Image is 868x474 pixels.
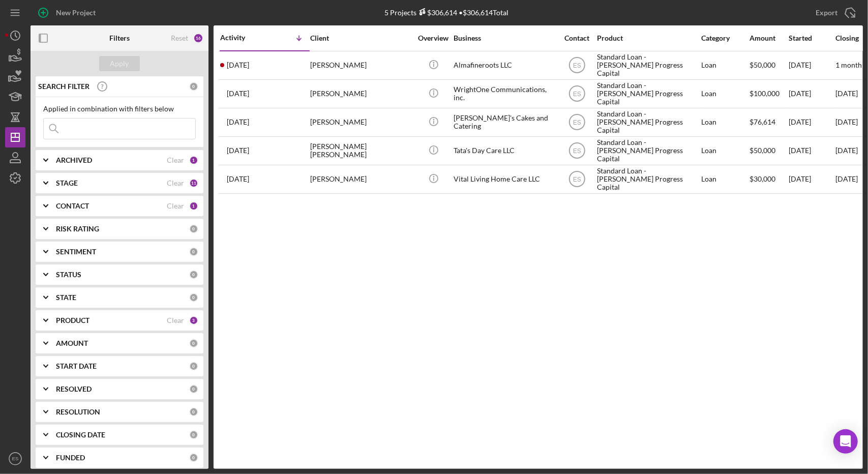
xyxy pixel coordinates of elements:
[454,109,555,136] div: [PERSON_NAME]'s Cakes and Catering
[56,3,96,23] div: New Project
[5,449,25,469] button: ES
[227,146,249,155] time: 2025-09-03 14:44
[227,175,249,183] time: 2025-08-26 15:06
[750,174,775,183] span: $30,000
[310,166,412,193] div: [PERSON_NAME]
[56,293,76,302] b: STATE
[310,80,412,107] div: [PERSON_NAME]
[597,34,699,42] div: Product
[189,247,198,256] div: 0
[56,385,92,393] b: RESOLVED
[573,147,581,155] text: ES
[189,453,198,462] div: 0
[12,456,19,462] text: ES
[56,454,85,462] b: FUNDED
[454,34,555,42] div: Business
[56,431,105,439] b: CLOSING DATE
[189,430,198,439] div: 0
[56,156,92,164] b: ARCHIVED
[109,34,130,42] b: Filters
[789,80,834,107] div: [DATE]
[835,146,858,155] time: [DATE]
[167,316,184,324] div: Clear
[189,293,198,302] div: 0
[227,90,249,98] time: 2025-09-22 15:58
[573,176,581,183] text: ES
[454,52,555,79] div: Almafineroots LLC
[789,166,834,193] div: [DATE]
[227,118,249,126] time: 2025-09-18 12:30
[56,362,97,370] b: START DATE
[597,52,699,79] div: Standard Loan - [PERSON_NAME] Progress Capital
[701,137,749,164] div: Loan
[573,91,581,98] text: ES
[56,339,88,347] b: AMOUNT
[573,119,581,126] text: ES
[189,316,198,325] div: 3
[31,3,106,23] button: New Project
[56,316,89,324] b: PRODUCT
[167,156,184,164] div: Clear
[789,109,834,136] div: [DATE]
[750,117,775,126] span: $76,614
[56,225,99,233] b: RISK RATING
[701,166,749,193] div: Loan
[558,34,596,42] div: Contact
[189,201,198,211] div: 1
[789,137,834,164] div: [DATE]
[310,52,412,79] div: [PERSON_NAME]
[414,34,453,42] div: Overview
[56,202,89,210] b: CONTACT
[189,270,198,279] div: 0
[189,339,198,348] div: 0
[835,174,858,183] time: [DATE]
[789,34,834,42] div: Started
[167,202,184,210] div: Clear
[189,224,198,233] div: 0
[167,179,184,187] div: Clear
[805,3,863,23] button: Export
[454,166,555,193] div: Vital Living Home Care LLC
[43,105,196,113] div: Applied in combination with filters below
[417,8,458,17] div: $306,614
[789,52,834,79] div: [DATE]
[750,34,788,42] div: Amount
[193,33,203,43] div: 16
[750,89,780,98] span: $100,000
[189,179,198,188] div: 11
[835,89,858,98] time: [DATE]
[171,34,188,42] div: Reset
[310,34,412,42] div: Client
[597,137,699,164] div: Standard Loan - [PERSON_NAME] Progress Capital
[189,156,198,165] div: 1
[310,137,412,164] div: [PERSON_NAME] [PERSON_NAME]
[56,179,78,187] b: STAGE
[310,109,412,136] div: [PERSON_NAME]
[454,137,555,164] div: Tata's Day Care LLC
[454,80,555,107] div: WrightOne Communications, inc.
[573,62,581,69] text: ES
[56,408,100,416] b: RESOLUTION
[110,56,129,71] div: Apply
[701,80,749,107] div: Loan
[38,82,89,91] b: SEARCH FILTER
[835,117,858,126] time: [DATE]
[220,34,265,42] div: Activity
[56,271,81,279] b: STATUS
[833,429,858,454] div: Open Intercom Messenger
[701,109,749,136] div: Loan
[189,82,198,91] div: 0
[816,3,837,23] div: Export
[189,407,198,417] div: 0
[701,52,749,79] div: Loan
[597,109,699,136] div: Standard Loan - [PERSON_NAME] Progress Capital
[99,56,140,71] button: Apply
[385,8,509,17] div: 5 Projects • $306,614 Total
[750,146,775,155] span: $50,000
[835,61,862,69] time: 1 month
[56,248,96,256] b: SENTIMENT
[227,61,249,69] time: 2025-10-03 18:58
[701,34,749,42] div: Category
[597,80,699,107] div: Standard Loan - [PERSON_NAME] Progress Capital
[189,362,198,371] div: 0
